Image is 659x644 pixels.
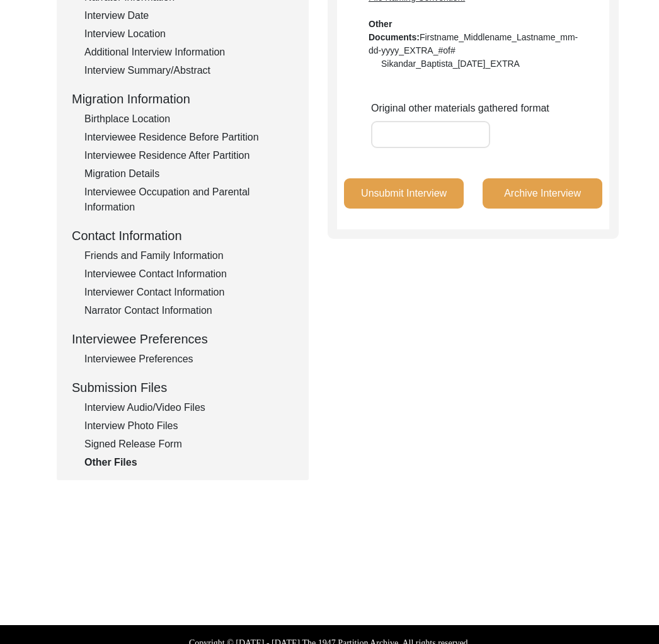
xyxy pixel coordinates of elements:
div: Interview Location [84,26,294,42]
div: Friends and Family Information [84,248,294,263]
label: Original other materials gathered format [371,101,549,116]
div: Interview Audio/Video Files [84,400,294,415]
div: Interviewee Preferences [72,330,294,348]
div: Migration Information [72,89,294,108]
div: Narrator Contact Information [84,303,294,318]
div: Contact Information [72,226,294,245]
div: Migration Details [84,166,294,181]
div: Interviewee Residence Before Partition [84,130,294,145]
div: Submission Files [72,378,294,397]
button: Archive Interview [483,178,602,209]
div: Interviewee Residence After Partition [84,148,294,163]
div: Interview Summary/Abstract [84,63,294,78]
div: Additional Interview Information [84,45,294,60]
div: Interview Photo Files [84,418,294,434]
div: Interviewee Occupation and Parental Information [84,185,294,215]
div: Interviewer Contact Information [84,285,294,300]
div: Interview Date [84,8,294,23]
div: Signed Release Form [84,437,294,452]
button: Unsubmit Interview [344,178,464,209]
div: Interviewee Contact Information [84,267,294,282]
div: Birthplace Location [84,112,294,127]
b: Other Documents: [369,19,420,42]
div: Interviewee Preferences [84,352,294,367]
div: Other Files [84,455,294,470]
